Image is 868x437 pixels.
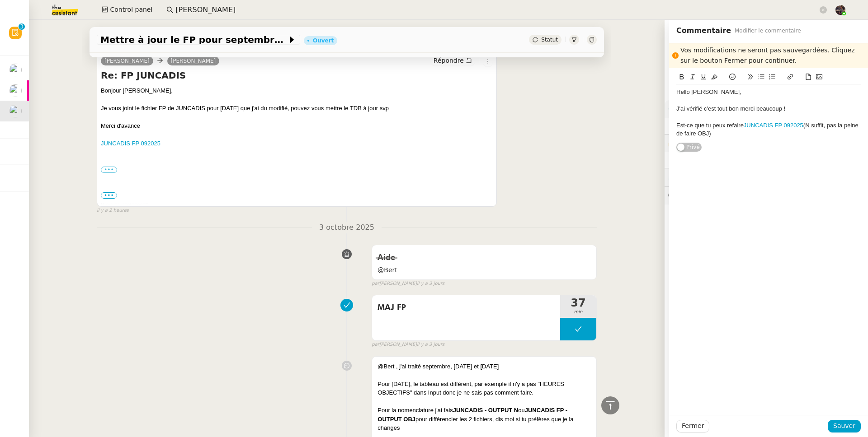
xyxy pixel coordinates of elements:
button: Privé [676,143,702,152]
span: @Bert [377,265,591,275]
strong: JUNCADIS FP - OUTPUT OBJ [377,407,567,423]
nz-badge-sup: 3 [19,23,25,30]
a: [PERSON_NAME] [167,57,220,65]
h4: Re: FP JUNCADIS [101,69,493,82]
div: ⏲️Tâches 84:56 78actions [665,168,868,186]
div: Je vous joint le fichier FP de JUNCADIS pour [DATE] que j'ai du modifié, pouvez vous mettre le TD... [101,104,493,113]
div: Est-ce que tu peux refaire (N suffit, pas la peine de faire OBJ) [676,121,861,138]
p: 3 [20,23,24,32]
span: Mettre à jour le FP pour septembre 2025 [100,35,288,44]
div: ⚙️Procédures [665,100,868,118]
div: Hello [PERSON_NAME], [676,88,861,96]
label: ••• [101,167,117,173]
span: 3 octobre 2025 [312,222,382,234]
div: 🔐Données client [665,135,868,152]
img: users%2FvmnJXRNjGXZGy0gQLmH5CrabyCb2%2Favatar%2F07c9d9ad-5b06-45ca-8944-a3daedea5428 [9,64,22,76]
span: par [372,341,379,349]
span: Répondre [434,56,464,65]
input: Rechercher [175,4,818,16]
a: JUNCADIS FP 092025 [744,122,803,129]
span: Fermer [682,421,704,431]
div: Merci d'avance [101,121,493,130]
small: [PERSON_NAME] [372,280,444,288]
span: ⚙️ [668,104,715,114]
span: Vos modifications ne seront pas sauvegardées. Cliquez sur le bouton Fermer pour continuer. [680,46,855,64]
span: ⏲️ [668,173,780,181]
div: J'ai vérifié c'est tout bon merci beaucoup ! [676,105,861,113]
span: Control panel [110,5,152,15]
span: 💬 [668,192,742,199]
div: Ouvert [313,38,334,43]
img: 2af2e8ed-4e7a-4339-b054-92d163d57814 [835,5,845,15]
a: JUNCADIS FP 092025 [101,140,160,147]
span: Statut [541,37,558,43]
div: Bonjour [PERSON_NAME], [101,86,493,148]
span: par [372,280,379,288]
span: Sauver [833,421,855,431]
span: Commentaire [676,24,731,37]
img: users%2FAXgjBsdPtrYuxuZvIJjRexEdqnq2%2Favatar%2F1599931753966.jpeg [9,84,22,97]
div: Bien cordialement, [101,200,493,253]
img: users%2FvmnJXRNjGXZGy0gQLmH5CrabyCb2%2Favatar%2F07c9d9ad-5b06-45ca-8944-a3daedea5428 [9,105,22,117]
div: Pour la nomenclature j'ai fais ou pour différencier les 2 fichiers, dis moi si tu préfères que je... [377,406,591,432]
div: Pour [DATE], le tableau est différent, par exemple il n'y a pas "HEURES OBJECTIFS" dans Input don... [377,380,591,397]
a: [PERSON_NAME] [101,57,153,65]
span: 🔐 [668,138,727,149]
span: il y a 2 heures [97,207,129,214]
button: Répondre [430,56,475,65]
strong: JUNCADIS - OUTPUT N [453,407,518,414]
span: -- [101,193,105,200]
button: Control panel [96,4,158,16]
span: Modifier le commentaire [735,26,801,35]
span: Aide [377,254,395,262]
span: min [560,308,596,316]
span: il y a 3 jours [417,341,444,349]
small: [PERSON_NAME] [372,341,444,349]
button: Fermer [676,420,709,432]
div: 💬Commentaires 8 [665,187,868,205]
span: Privé [686,143,700,152]
span: 37 [560,298,596,308]
span: il y a 3 jours [417,280,444,288]
span: ••• [101,192,117,199]
span: MAJ FP [377,301,555,315]
div: @Bert , j'ai traité septembre, [DATE] et [DATE] [377,362,591,371]
button: Sauver [828,420,861,432]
